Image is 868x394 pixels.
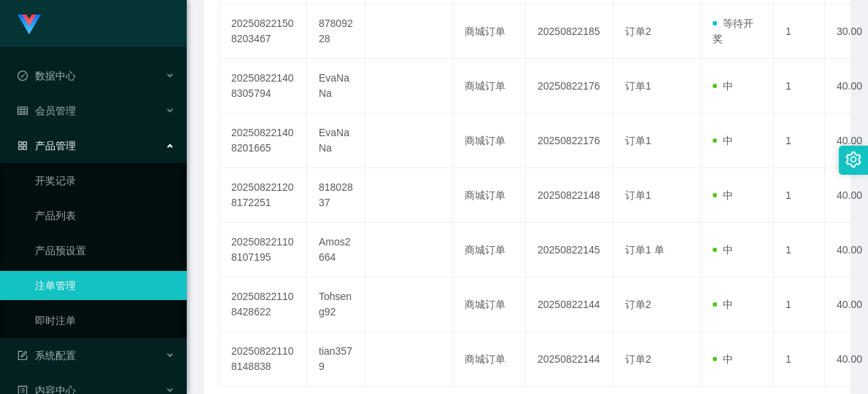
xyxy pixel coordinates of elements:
[307,277,365,332] td: Tohseng92
[307,59,365,114] td: EvaNaNa
[526,168,613,223] td: 20250822148
[220,277,307,332] td: 202508221108428622
[220,223,307,277] td: 202508221108107195
[774,4,825,59] td: 1
[625,25,651,37] span: 订单2
[220,114,307,168] td: 202508221408201665
[35,236,175,265] a: 产品预设置
[18,141,28,151] i: 图标: appstore-o
[35,306,175,335] a: 即时注单
[18,15,41,35] img: logo.9652507e.png
[18,106,28,116] i: 图标: table
[774,168,825,223] td: 1
[453,59,526,114] td: 商城订单
[774,223,825,277] td: 1
[625,189,651,201] span: 订单1
[453,332,526,387] td: 商城订单
[18,350,28,360] i: 图标: form
[774,59,825,114] td: 1
[526,114,613,168] td: 20250822176
[307,223,365,277] td: Amos2664
[453,223,526,277] td: 商城订单
[625,135,651,146] span: 订单1
[307,332,365,387] td: tian3579
[220,332,307,387] td: 202508221108148838
[526,277,613,332] td: 20250822144
[35,271,175,300] a: 注单管理
[713,353,733,365] span: 中
[713,189,733,201] span: 中
[625,299,651,310] span: 订单2
[526,332,613,387] td: 20250822144
[625,353,651,365] span: 订单2
[453,4,526,59] td: 商城订单
[307,114,365,168] td: EvaNaNa
[713,299,733,310] span: 中
[220,4,307,59] td: 202508221508203467
[774,277,825,332] td: 1
[307,168,365,223] td: 81802837
[845,151,861,168] i: 图标: setting
[526,4,613,59] td: 20250822185
[18,105,76,117] span: 会员管理
[18,350,76,361] span: 系统配置
[35,201,175,230] a: 产品列表
[526,59,613,114] td: 20250822176
[713,80,733,92] span: 中
[625,80,651,92] span: 订单1
[526,223,613,277] td: 20250822145
[453,114,526,168] td: 商城订单
[453,168,526,223] td: 商城订单
[713,17,753,44] span: 等待开奖
[35,166,175,195] a: 开奖记录
[18,70,76,82] span: 数据中心
[220,168,307,223] td: 202508221208172251
[774,114,825,168] td: 1
[713,244,733,256] span: 中
[220,59,307,114] td: 202508221408305794
[453,277,526,332] td: 商城订单
[18,140,76,151] span: 产品管理
[307,4,365,59] td: 87809228
[774,332,825,387] td: 1
[625,244,664,256] span: 订单1 单
[18,71,28,81] i: 图标: check-circle-o
[713,135,733,146] span: 中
